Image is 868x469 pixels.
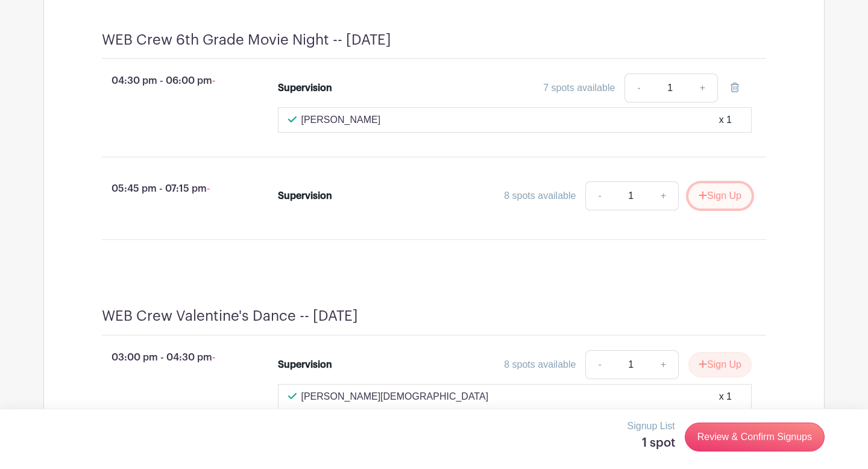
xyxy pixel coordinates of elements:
[627,419,675,433] p: Signup List
[685,423,825,452] a: Review & Confirm Signups
[301,389,489,404] p: [PERSON_NAME][DEMOGRAPHIC_DATA]
[212,75,215,86] span: -
[83,69,259,93] p: 04:30 pm - 06:00 pm
[719,389,732,404] div: x 1
[504,189,576,203] div: 8 spots available
[719,113,732,127] div: x 1
[585,181,613,210] a: -
[278,357,332,372] div: Supervision
[301,113,381,127] p: [PERSON_NAME]
[102,307,358,325] h4: WEB Crew Valentine's Dance -- [DATE]
[688,352,752,377] button: Sign Up
[212,352,215,362] span: -
[585,350,613,379] a: -
[688,183,752,209] button: Sign Up
[83,177,259,201] p: 05:45 pm - 07:15 pm
[649,181,679,210] a: +
[102,31,391,49] h4: WEB Crew 6th Grade Movie Night -- [DATE]
[83,345,259,370] p: 03:00 pm - 04:30 pm
[627,436,675,450] h5: 1 spot
[278,189,332,203] div: Supervision
[688,74,718,102] a: +
[649,350,679,379] a: +
[543,81,615,95] div: 7 spots available
[624,74,652,102] a: -
[504,357,576,372] div: 8 spots available
[207,183,210,194] span: -
[278,81,332,95] div: Supervision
